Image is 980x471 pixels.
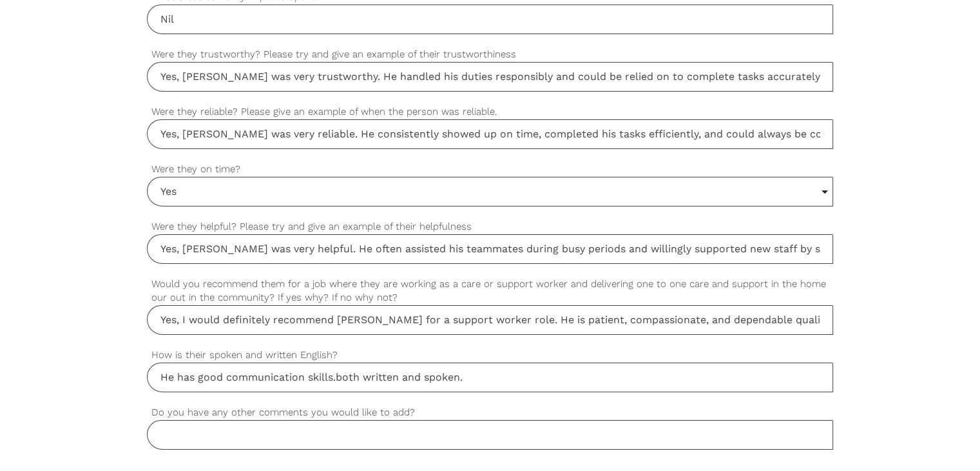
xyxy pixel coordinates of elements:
label: Were they helpful? Please try and give an example of their helpfulness [147,219,833,234]
label: Were they on time? [147,162,833,177]
label: Were they reliable? Please give an example of when the person was reliable. [147,105,833,119]
label: Were they trustworthy? Please try and give an example of their trustworthiness [147,47,833,62]
label: Would you recommend them for a job where they are working as a care or support worker and deliver... [147,277,833,305]
label: How is their spoken and written English? [147,348,833,363]
label: Do you have any other comments you would like to add? [147,405,833,420]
